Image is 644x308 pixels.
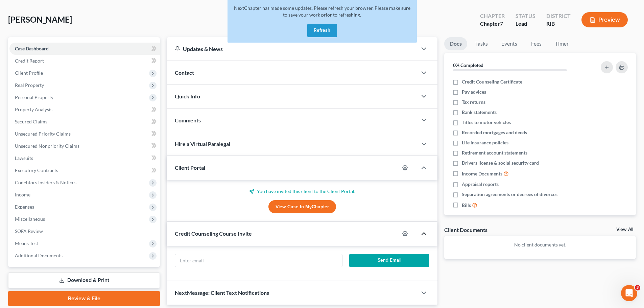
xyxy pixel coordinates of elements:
span: Drivers license & social security card [462,160,539,166]
span: Income [15,192,30,197]
span: 7 [500,20,503,27]
span: Codebtors Insiders & Notices [15,180,76,185]
div: Updates & News [175,45,409,52]
button: Preview [581,12,628,27]
p: You have invited this client to the Client Portal. [175,188,429,195]
div: Chapter [480,12,505,20]
span: Titles to motor vehicles [462,119,511,126]
span: Expenses [15,204,34,210]
a: Unsecured Priority Claims [9,128,160,140]
a: Fees [525,37,547,50]
span: Credit Counseling Certificate [462,78,522,85]
a: Property Analysis [9,103,160,116]
span: [PERSON_NAME] [8,15,72,24]
span: NextChapter has made some updates. Please refresh your browser. Please make sure to save your wor... [234,5,410,18]
iframe: Intercom live chat [621,285,637,301]
span: Income Documents [462,170,502,177]
span: Contact [175,69,194,76]
span: Tax returns [462,99,485,105]
a: View Case in MyChapter [268,200,336,214]
span: Means Test [15,240,38,246]
div: Lead [516,20,535,28]
span: Executory Contracts [15,167,58,173]
span: Pay advices [462,89,486,95]
span: Bank statements [462,109,497,116]
span: Quick Info [175,93,200,99]
div: Status [516,12,535,20]
span: Case Dashboard [15,46,49,51]
div: Client Documents [444,226,487,233]
span: Lawsuits [15,155,33,161]
a: View All [616,227,633,232]
span: NextMessage: Client Text Notifications [175,289,269,296]
a: Unsecured Nonpriority Claims [9,140,160,152]
div: RIB [546,20,571,28]
span: Unsecured Nonpriority Claims [15,143,79,149]
a: Review & File [8,291,160,306]
a: Docs [444,37,467,50]
span: Personal Property [15,94,53,100]
button: Refresh [307,24,337,37]
a: SOFA Review [9,225,160,237]
span: Appraisal reports [462,181,499,188]
a: Events [496,37,523,50]
span: Comments [175,117,201,123]
input: Enter email [175,254,342,267]
span: Client Profile [15,70,43,76]
div: Chapter [480,20,505,28]
a: Credit Report [9,55,160,67]
div: District [546,12,571,20]
span: Client Portal [175,164,205,171]
span: Property Analysis [15,106,52,112]
a: Download & Print [8,273,160,288]
span: Credit Report [15,58,44,64]
button: Send Email [349,254,430,267]
strong: 0% Completed [453,62,483,68]
span: Credit Counseling Course Invite [175,230,252,237]
a: Timer [550,37,574,50]
span: Additional Documents [15,253,63,258]
a: Tasks [470,37,493,50]
span: Miscellaneous [15,216,45,222]
span: Bills [462,202,471,209]
p: No client documents yet. [450,241,630,248]
a: Case Dashboard [9,43,160,55]
span: SOFA Review [15,228,43,234]
span: Secured Claims [15,119,47,124]
a: Lawsuits [9,152,160,164]
span: Life insurance policies [462,139,508,146]
span: 3 [635,285,640,290]
span: Recorded mortgages and deeds [462,129,527,136]
span: Retirement account statements [462,149,527,156]
span: Unsecured Priority Claims [15,131,71,137]
a: Executory Contracts [9,164,160,176]
span: Hire a Virtual Paralegal [175,141,230,147]
span: Real Property [15,82,44,88]
a: Secured Claims [9,116,160,128]
span: Separation agreements or decrees of divorces [462,191,557,198]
